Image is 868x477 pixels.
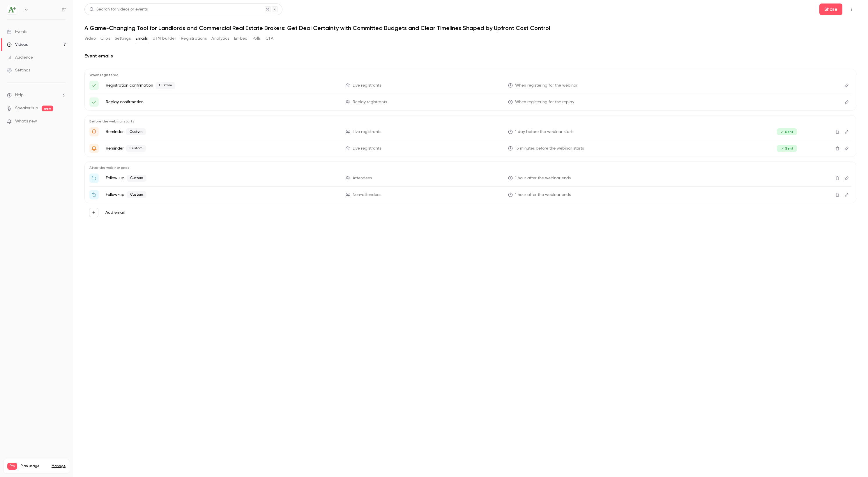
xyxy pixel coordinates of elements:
[106,128,339,135] p: Reminder
[211,34,229,43] button: Analytics
[106,145,339,152] p: Reminder
[89,144,851,153] li: The webinar is about to go live!
[42,106,53,111] span: new
[89,173,851,183] li: Thanks for attending {{ event_name }}
[15,92,24,98] span: Help
[106,175,339,182] p: Follow-up
[126,128,146,135] span: Custom
[515,175,571,181] span: 1 hour after the webinar ends
[84,24,856,31] h1: A Game-Changing Tool for Landlords and Commercial Real Estate Brokers: Get Deal Certainty with Co...
[842,81,851,90] button: Edit
[842,173,851,183] button: Edit
[833,144,842,153] button: Delete
[153,34,176,43] button: UTM builder
[353,99,387,105] span: Replay registrants
[819,3,842,15] button: Share
[7,29,27,35] div: Events
[89,119,851,124] p: Before the webinar starts
[266,34,273,43] button: CTA
[7,42,28,48] div: Videos
[7,67,30,73] div: Settings
[15,105,38,111] a: SpeakerHub
[515,192,571,198] span: 1 hour after the webinar ends
[353,83,381,89] span: Live registrants
[7,92,66,98] li: help-dropdown-opener
[7,55,33,60] div: Audience
[106,82,339,89] p: Registration confirmation
[7,463,17,470] span: Pro
[842,127,851,136] button: Edit
[155,82,175,89] span: Custom
[515,129,574,135] span: 1 day before the webinar starts
[89,73,851,77] p: When registered
[833,190,842,199] button: Delete
[89,81,851,90] li: Thank you for registering to the webinar: {{ event_name }}
[515,145,584,152] span: 15 minutes before the webinar starts
[89,6,148,13] div: Search for videos or events
[126,145,146,152] span: Custom
[89,165,851,170] p: After the webinar ends
[89,127,851,136] li: Get Ready for '{{ event_name }}' tomorrow!
[847,5,856,14] button: Top Bar Actions
[234,34,248,43] button: Embed
[21,464,48,469] span: Plan usage
[89,190,851,199] li: Watch the replay of {{ event_name }}
[777,145,797,152] span: Sent
[353,175,372,181] span: Attendees
[181,34,207,43] button: Registrations
[833,127,842,136] button: Delete
[15,118,37,124] span: What's new
[833,173,842,183] button: Delete
[105,210,125,215] label: Add email
[84,52,856,59] h2: Event emails
[842,97,851,107] button: Edit
[842,144,851,153] button: Edit
[252,34,261,43] button: Polls
[106,191,339,198] p: Follow-up
[777,128,797,135] span: Sent
[89,97,851,107] li: Here's your access link to {{ event_name }}!
[106,99,339,105] p: Replay confirmation
[353,129,381,135] span: Live registrants
[115,34,131,43] button: Settings
[84,34,96,43] button: Video
[515,83,578,89] span: When registering for the webinar
[353,192,381,198] span: Non-attendees
[52,464,66,469] a: Manage
[127,191,146,198] span: Custom
[100,34,110,43] button: Clips
[135,34,148,43] button: Emails
[127,175,146,182] span: Custom
[515,99,574,105] span: When registering for the replay
[842,190,851,199] button: Edit
[353,145,381,152] span: Live registrants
